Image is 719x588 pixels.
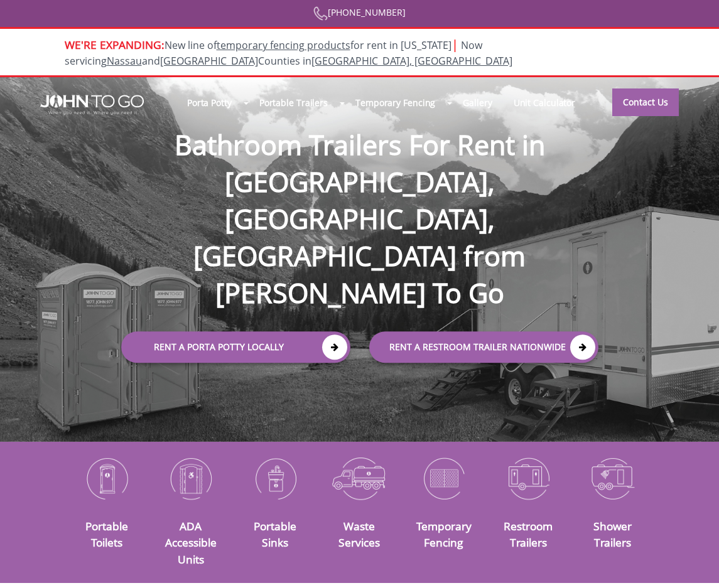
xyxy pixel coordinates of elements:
a: temporary fencing products [217,38,350,52]
a: Restroom Trailers [504,518,553,550]
img: Portable-Toilets-icon_N.png [74,452,139,503]
img: Restroom-Trailers-icon_N.png [495,452,561,503]
a: Portable Trailers [249,89,338,116]
a: Shower Trailers [593,518,632,550]
img: Waste-Services-icon_N.png [327,452,392,503]
a: Unit Calculator [503,89,587,116]
span: WE'RE EXPANDING: [65,37,165,52]
span: New line of for rent in [US_STATE] [65,38,512,68]
img: JOHN to go [40,95,144,115]
h1: Bathroom Trailers For Rent in [GEOGRAPHIC_DATA], [GEOGRAPHIC_DATA], [GEOGRAPHIC_DATA] from [PERSO... [109,86,611,312]
a: [PHONE_NUMBER] [313,6,406,18]
a: Waste Services [338,518,380,550]
a: Nassau [107,54,142,68]
a: Portable Sinks [254,518,296,550]
span: | [451,36,458,53]
a: Porta Potty [176,89,242,116]
img: Temporary-Fencing-cion_N.png [411,452,477,503]
a: Temporary Fencing [345,89,446,116]
a: ADA Accessible Units [165,518,217,567]
a: Temporary Fencing [416,518,472,550]
a: Rent a Porta Potty Locally [121,331,350,363]
a: Contact Us [612,88,679,116]
a: Portable Toilets [85,518,128,550]
img: ADA-Accessible-Units-icon_N.png [158,452,224,503]
a: rent a RESTROOM TRAILER Nationwide [369,331,598,363]
a: [GEOGRAPHIC_DATA] [160,54,258,68]
img: Portable-Sinks-icon_N.png [242,452,308,503]
img: Shower-Trailers-icon_N.png [580,452,645,503]
a: [GEOGRAPHIC_DATA], [GEOGRAPHIC_DATA] [311,54,512,68]
a: Gallery [452,89,502,116]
